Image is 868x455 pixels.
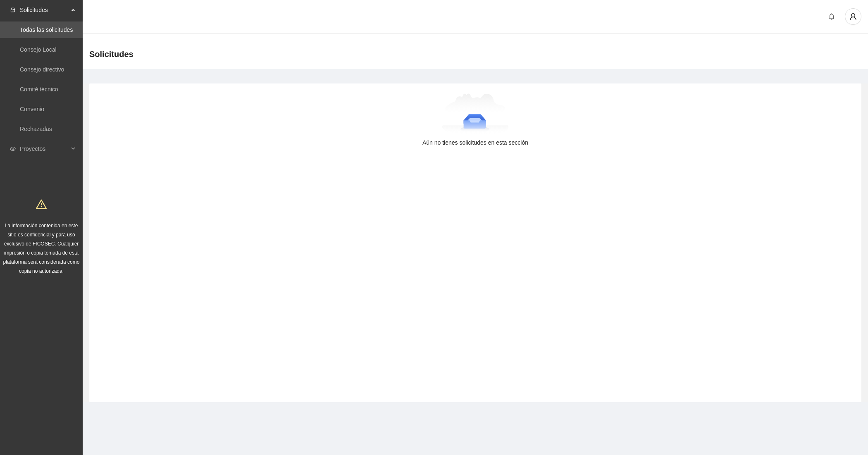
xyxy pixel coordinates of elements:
[825,10,838,23] button: bell
[3,223,80,274] span: La información contenida en este sitio es confidencial y para uso exclusivo de FICOSEC. Cualquier...
[89,48,134,61] span: Solicitudes
[20,126,52,132] a: Rechazadas
[103,138,848,147] div: Aún no tienes solicitudes en esta sección
[36,199,47,210] span: warning
[442,93,509,135] img: Aún no tienes solicitudes en esta sección
[20,2,69,18] span: Solicitudes
[20,106,44,112] a: Convenio
[20,66,64,73] a: Consejo directivo
[10,7,16,13] span: inbox
[10,146,16,152] span: eye
[845,8,861,25] button: user
[825,13,838,20] span: bell
[20,26,73,33] a: Todas las solicitudes
[20,46,57,53] a: Consejo Local
[20,141,69,157] span: Proyectos
[20,86,58,93] a: Comité técnico
[845,13,861,20] span: user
